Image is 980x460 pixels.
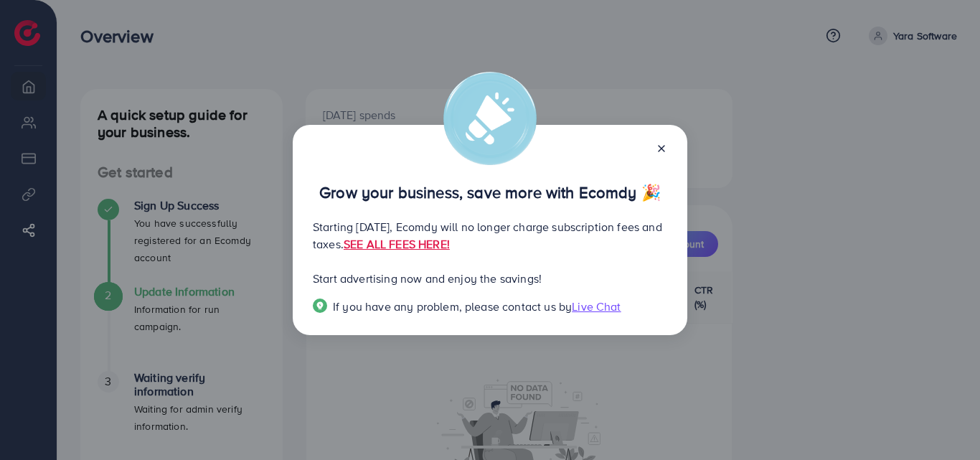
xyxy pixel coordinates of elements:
[313,218,667,253] p: Starting [DATE], Ecomdy will no longer charge subscription fees and taxes.
[313,270,667,287] p: Start advertising now and enjoy the savings!
[313,184,667,201] p: Grow your business, save more with Ecomdy 🎉
[344,236,450,252] a: SEE ALL FEES HERE!
[313,299,327,313] img: Popup guide
[572,299,621,314] span: Live Chat
[333,299,572,314] span: If you have any problem, please contact us by
[443,72,537,165] img: alert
